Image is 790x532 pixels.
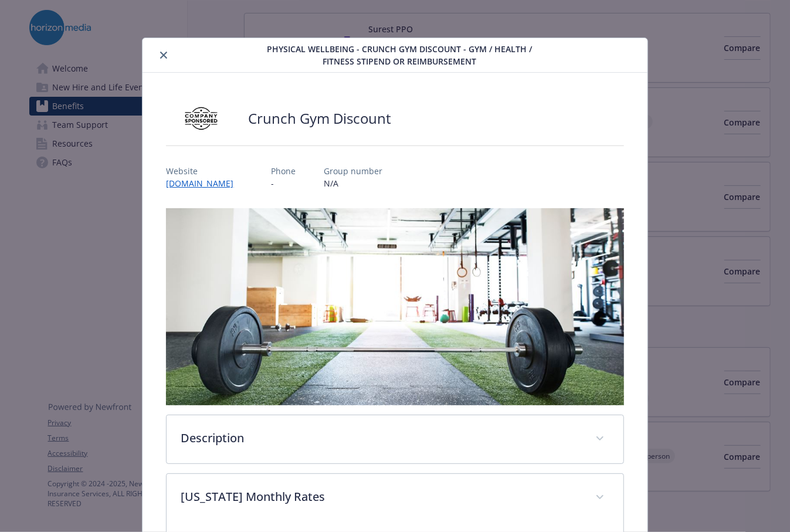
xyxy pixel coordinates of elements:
[166,208,623,405] img: banner
[251,43,548,67] span: Physical Wellbeing - Crunch Gym Discount - Gym / Health / Fitness Stipend or reimbursement
[157,48,171,62] button: close
[166,165,243,177] p: Website
[181,488,581,506] p: [US_STATE] Monthly Rates
[181,429,581,447] p: Description
[166,178,243,189] a: [DOMAIN_NAME]
[324,165,382,177] p: Group number
[271,165,296,177] p: Phone
[271,177,296,189] p: -
[166,101,236,136] img: Company Sponsored
[167,474,623,522] div: [US_STATE] Monthly Rates
[324,177,382,189] p: N/A
[167,415,623,463] div: Description
[248,109,391,128] h2: Crunch Gym Discount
